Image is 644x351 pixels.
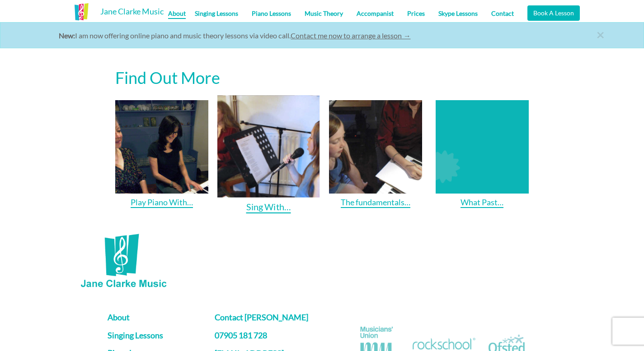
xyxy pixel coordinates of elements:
a: Sing With… [217,96,320,214]
img: Music Lessons Kent [65,3,100,27]
a: What Past… [436,100,529,208]
img: carousel-spacer-sq.gif [329,100,422,193]
img: carousel-spacer-sq.gif [115,100,208,193]
a: Music Theory [298,2,350,25]
a: Contact me now to arrange a lesson → [291,31,410,40]
a: About [168,2,186,19]
a: Skype Lessons [432,2,484,25]
img: carousel-spacer-sq.gif [436,100,529,193]
a: close [597,28,628,50]
img: carousel-spacer-sq.gif [217,96,320,198]
a: Singing Lessons [188,2,245,25]
a: 07905 181 728 [215,330,267,340]
a: About [108,313,202,322]
a: Prices [400,2,432,25]
a: Singing Lessons [108,331,202,340]
a: Contact [484,2,521,25]
strong: New: [59,31,75,40]
a: Accompanist [350,2,400,25]
a: The fundamentals… [329,100,422,208]
a: Play Piano With… [115,100,208,208]
a: Book A Lesson [527,5,580,21]
a: Piano Lessons [245,2,298,25]
h2: Find Out More [108,69,536,87]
